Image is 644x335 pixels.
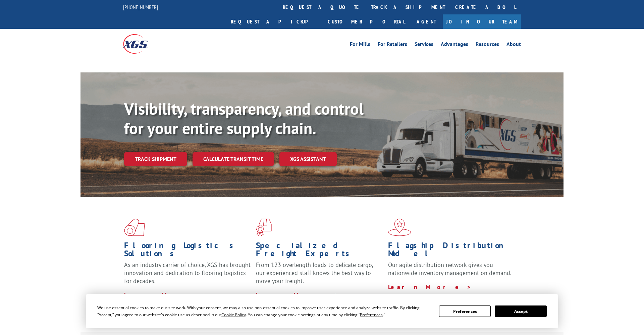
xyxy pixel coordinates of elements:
p: From 123 overlength loads to delicate cargo, our experienced staff knows the best way to move you... [256,261,383,291]
span: Our agile distribution network gives you nationwide inventory management on demand. [388,261,512,277]
a: For Mills [350,42,370,49]
a: Resources [476,42,499,49]
span: As an industry carrier of choice, XGS has brought innovation and dedication to flooring logistics... [124,261,251,285]
h1: Flagship Distribution Model [388,241,515,261]
a: Advantages [441,42,468,49]
span: Cookie Policy [221,312,246,318]
a: For Retailers [378,42,407,49]
a: Join Our Team [443,14,521,29]
button: Preferences [439,305,491,317]
a: Request a pickup [226,14,323,29]
a: [PHONE_NUMBER] [123,4,158,10]
img: xgs-icon-focused-on-flooring-red [256,219,272,236]
a: Track shipment [124,152,187,166]
img: xgs-icon-total-supply-chain-intelligence-red [124,219,145,236]
span: Preferences [360,312,383,318]
h1: Flooring Logistics Solutions [124,241,251,261]
a: Customer Portal [323,14,410,29]
div: Cookie Consent Prompt [86,294,558,328]
a: XGS ASSISTANT [279,152,337,166]
a: Services [415,42,433,49]
a: Learn More > [124,291,208,299]
img: xgs-icon-flagship-distribution-model-red [388,219,411,236]
a: Learn More > [388,283,472,291]
a: Agent [410,14,443,29]
h1: Specialized Freight Experts [256,241,383,261]
a: Learn More > [256,291,339,299]
button: Accept [495,305,546,317]
div: We use essential cookies to make our site work. With your consent, we may also use non-essential ... [97,304,431,318]
a: About [506,42,521,49]
b: Visibility, transparency, and control for your entire supply chain. [124,98,364,138]
a: Calculate transit time [193,152,274,166]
